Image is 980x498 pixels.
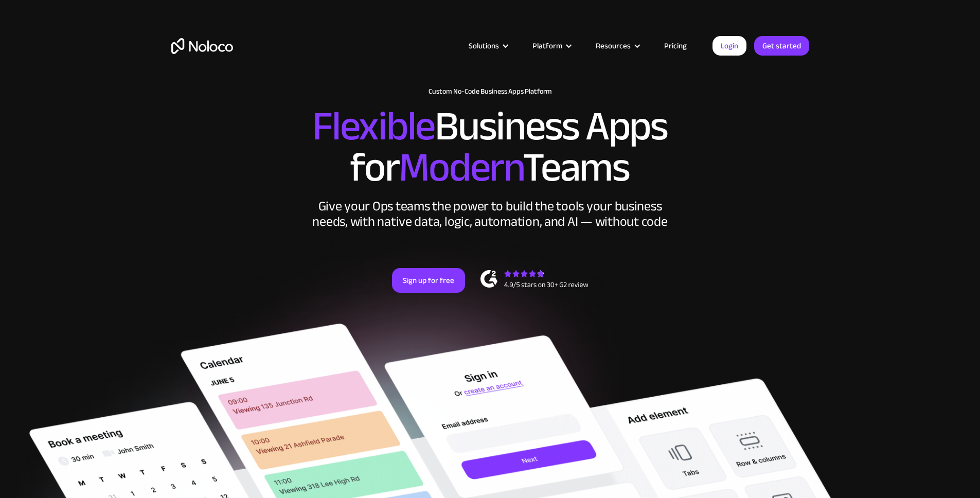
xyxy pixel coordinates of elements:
[171,38,233,54] a: home
[596,39,631,52] div: Resources
[171,106,809,188] h2: Business Apps for Teams
[310,199,670,229] div: Give your Ops teams the power to build the tools your business needs, with native data, logic, au...
[532,39,562,52] div: Platform
[399,129,523,206] span: Modern
[754,36,809,56] a: Get started
[520,39,583,52] div: Platform
[583,39,651,52] div: Resources
[651,39,700,52] a: Pricing
[312,88,435,165] span: Flexible
[469,39,499,52] div: Solutions
[456,39,520,52] div: Solutions
[392,268,465,293] a: Sign up for free
[712,36,746,56] a: Login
